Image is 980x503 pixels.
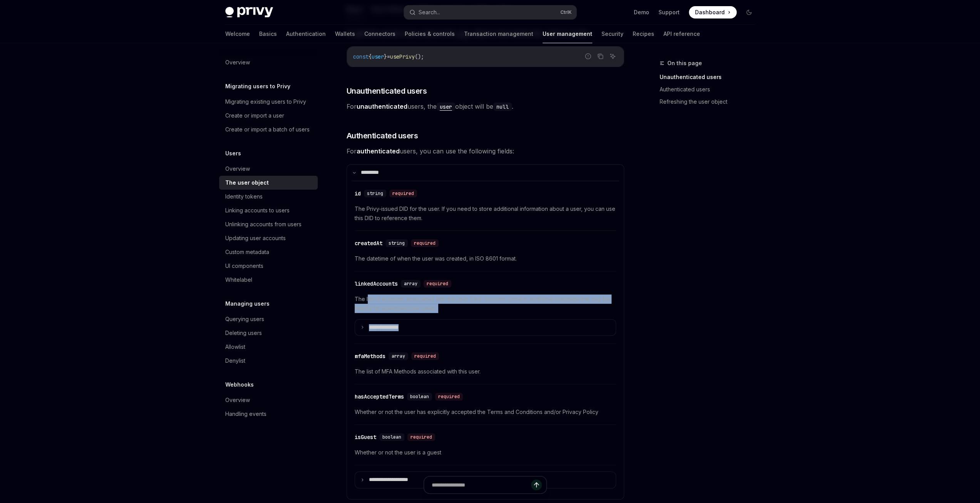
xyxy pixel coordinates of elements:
[411,352,439,360] div: required
[583,51,593,61] button: Report incorrect code
[633,25,654,43] a: Recipes
[382,434,401,440] span: boolean
[560,9,572,15] span: Ctrl K
[355,239,382,247] div: createdAt
[225,356,245,365] div: Denylist
[663,25,700,43] a: API reference
[355,294,616,313] span: The list of accounts associated with this user. Each account contains additional metadata that ma...
[410,394,429,400] span: boolean
[219,162,318,176] a: Overview
[634,8,649,16] a: Demo
[225,82,290,91] h5: Migrating users to Privy
[219,259,318,273] a: UI components
[347,130,418,141] span: Authenticated users
[286,25,326,43] a: Authentication
[219,190,318,204] a: Identity tokens
[219,95,318,109] a: Migrating existing users to Privy
[225,178,269,187] div: The user object
[355,407,616,417] span: Whether or not the user has explicitly accepted the Terms and Conditions and/or Privacy Policy
[357,103,407,110] strong: unauthenticated
[225,409,266,419] div: Handling events
[424,280,451,288] div: required
[219,176,318,190] a: The user object
[608,51,618,61] button: Ask AI
[369,53,372,60] span: {
[219,326,318,340] a: Deleting users
[595,51,605,61] button: Copy the contents from the code block
[225,342,245,352] div: Allowlist
[743,6,755,19] button: Toggle dark mode
[355,393,404,400] div: hasAcceptedTerms
[355,367,616,376] span: The list of MFA Methods associated with this user.
[660,96,761,108] a: Refreshing the user object
[372,53,384,60] span: user
[389,240,405,246] span: string
[347,86,427,96] span: Unauthenticated users
[219,393,318,407] a: Overview
[219,56,318,69] a: Overview
[660,71,761,83] a: Unauthenticated users
[225,97,306,106] div: Migrating existing users to Privy
[689,6,737,19] a: Dashboard
[405,25,455,43] a: Policies & controls
[389,190,417,197] div: required
[464,25,533,43] a: Transaction management
[531,479,542,490] button: Send message
[219,312,318,326] a: Querying users
[601,25,623,43] a: Security
[355,448,616,457] span: Whether or not the user is a guest
[392,353,405,359] span: array
[225,395,250,405] div: Overview
[259,25,277,43] a: Basics
[225,220,302,229] div: Unlinking accounts from users
[347,146,624,156] span: For users, you can use the following fields:
[219,123,318,136] a: Create or import a batch of users
[384,53,387,60] span: }
[357,147,400,155] strong: authenticated
[225,206,290,215] div: Linking accounts to users
[367,190,383,197] span: string
[355,204,616,223] span: The Privy-issued DID for the user. If you need to store additional information about a user, you ...
[219,340,318,354] a: Allowlist
[225,164,250,173] div: Overview
[660,83,761,96] a: Authenticated users
[219,245,318,259] a: Custom metadata
[225,7,273,18] img: dark logo
[225,299,270,308] h5: Managing users
[437,103,455,111] code: user
[364,25,395,43] a: Connectors
[355,433,376,441] div: isGuest
[407,433,435,441] div: required
[415,53,424,60] span: ();
[543,25,592,43] a: User management
[225,58,250,67] div: Overview
[219,109,318,123] a: Create or import a user
[219,231,318,245] a: Updating user accounts
[219,407,318,421] a: Handling events
[404,281,417,287] span: array
[695,8,725,16] span: Dashboard
[435,393,463,400] div: required
[225,25,250,43] a: Welcome
[225,111,284,120] div: Create or import a user
[658,8,680,16] a: Support
[219,354,318,368] a: Denylist
[355,254,616,263] span: The datetime of when the user was created, in ISO 8601 format.
[225,247,269,257] div: Custom metadata
[404,5,576,19] button: Search...CtrlK
[419,8,440,17] div: Search...
[219,273,318,287] a: Whitelabel
[355,352,385,360] div: mfaMethods
[390,53,415,60] span: usePrivy
[411,239,439,247] div: required
[347,101,624,112] span: For users, the object will be .
[225,149,241,158] h5: Users
[493,103,512,111] code: null
[387,53,390,60] span: =
[225,125,310,134] div: Create or import a batch of users
[335,25,355,43] a: Wallets
[225,328,262,338] div: Deleting users
[437,103,455,110] a: user
[355,190,361,197] div: id
[667,59,702,68] span: On this page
